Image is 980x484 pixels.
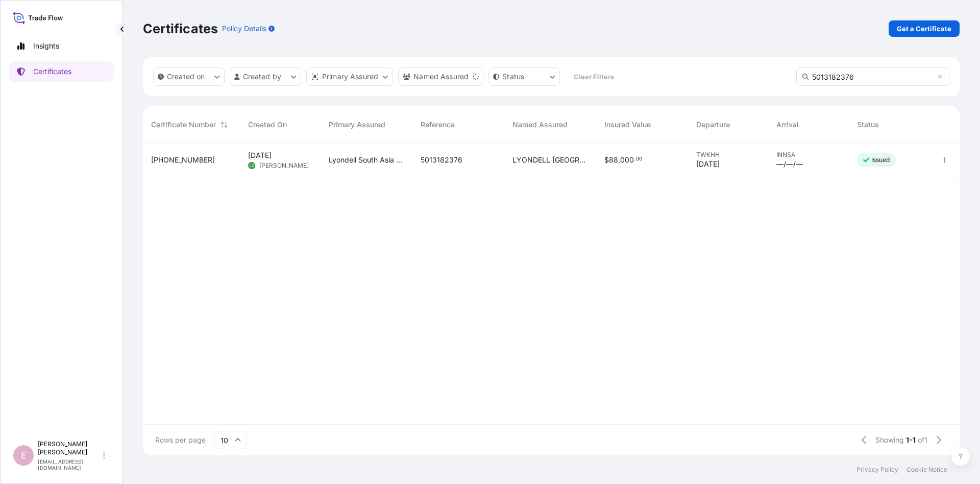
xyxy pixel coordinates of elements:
span: of 1 [918,435,927,445]
span: [PHONE_NUMBER] [151,155,215,165]
span: 00 [636,157,642,161]
a: Privacy Policy [856,466,898,474]
span: [DATE] [696,159,720,169]
p: Get a Certificate [897,24,951,34]
span: . [634,157,635,161]
p: Created by [243,72,282,82]
button: Sort [218,119,230,131]
span: $ [604,156,609,164]
button: createdBy Filter options [230,67,301,86]
span: Primary Assured [329,120,385,130]
p: Certificates [33,66,71,77]
span: LYONDELL [GEOGRAPHIC_DATA] PTE. LTD. [512,155,588,165]
p: Created on [167,72,205,82]
span: 1-1 [906,435,916,445]
span: [DATE] [248,150,272,160]
span: Insured Value [604,120,651,130]
p: Status [502,72,524,82]
button: certificateStatus Filter options [488,67,560,86]
a: Insights [9,36,114,56]
button: distributor Filter options [306,67,393,86]
button: Clear Filters [565,68,622,85]
span: TWKHH [696,151,761,159]
span: Certificate Number [151,120,216,130]
span: Arrival [776,120,799,130]
p: Insights [33,41,59,51]
span: JZ [249,160,254,171]
span: E [21,450,27,460]
button: cargoOwner Filter options [398,67,483,86]
p: Policy Details [222,24,266,34]
input: Search Certificate or Reference... [796,67,949,86]
a: Get a Certificate [889,20,960,37]
span: 000 [620,156,634,164]
p: Named Assured [413,72,469,82]
p: [PERSON_NAME] [PERSON_NAME] [38,440,101,456]
p: [EMAIL_ADDRESS][DOMAIN_NAME] [38,458,101,471]
a: Cookie Notice [906,466,947,474]
p: Primary Assured [322,72,378,82]
span: Departure [696,120,730,130]
span: 88 [609,156,618,164]
span: Lyondell South Asia Pte Ltd. [329,155,404,165]
span: INNSA [776,151,841,159]
p: Clear Filters [574,72,614,82]
p: Issued [871,156,890,164]
span: Showing [875,435,904,445]
p: Certificates [143,20,218,37]
span: Rows per page [155,435,206,445]
span: Created On [248,120,287,130]
button: createdOn Filter options [153,67,225,86]
a: Certificates [9,61,114,82]
span: Named Assured [512,120,568,130]
span: Reference [421,120,455,130]
span: [PERSON_NAME] [259,162,309,170]
span: , [618,156,620,164]
span: Status [857,120,879,130]
span: 5013182376 [421,155,462,165]
span: —/—/— [776,159,803,169]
